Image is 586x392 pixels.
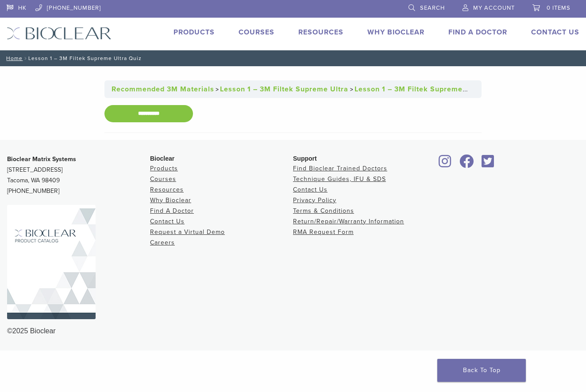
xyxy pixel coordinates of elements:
[293,175,386,183] a: Technique Guides, IFU & SDS
[478,160,497,169] a: Bioclear
[150,218,185,225] a: Contact Us
[293,218,404,225] a: Return/Repair/Warranty Information
[150,186,184,193] a: Resources
[220,85,348,94] a: Lesson 1 – 3M Filtek Supreme Ultra
[420,4,445,11] span: Search
[293,165,387,172] a: Find Bioclear Trained Doctors
[436,160,455,169] a: Bioclear
[547,4,571,11] span: 0 items
[23,56,28,60] span: /
[7,154,150,196] p: [STREET_ADDRESS] Tacoma, WA 98409 [PHONE_NUMBER]
[293,196,336,204] a: Privacy Policy
[7,205,96,319] img: Bioclear
[150,175,176,183] a: Courses
[7,27,112,40] img: Bioclear
[173,28,215,37] a: Products
[293,207,354,215] a: Terms & Conditions
[7,326,579,336] div: ©2025 Bioclear
[150,228,225,236] a: Request a Virtual Demo
[437,359,526,382] a: Back To Top
[150,196,191,204] a: Why Bioclear
[150,239,175,246] a: Careers
[239,28,274,37] a: Courses
[456,160,477,169] a: Bioclear
[150,207,194,215] a: Find A Doctor
[7,155,76,163] strong: Bioclear Matrix Systems
[293,228,354,236] a: RMA Request Form
[355,85,501,94] a: Lesson 1 – 3M Filtek Supreme Ultra Quiz
[293,155,317,162] span: Support
[293,186,328,193] a: Contact Us
[448,28,507,37] a: Find A Doctor
[367,28,424,37] a: Why Bioclear
[531,28,579,37] a: Contact Us
[150,165,178,172] a: Products
[4,55,23,61] a: Home
[112,85,214,94] a: Recommended 3M Materials
[473,4,515,11] span: My Account
[298,28,343,37] a: Resources
[150,155,174,162] span: Bioclear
